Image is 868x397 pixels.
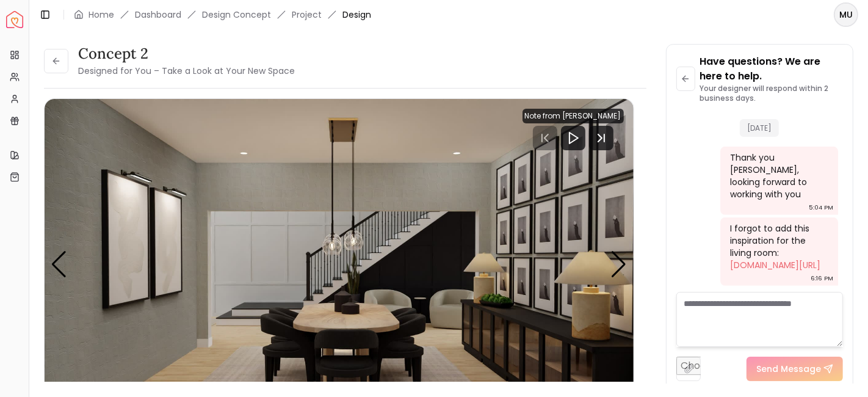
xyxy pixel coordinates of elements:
a: Spacejoy [6,11,23,28]
span: MU [835,4,857,26]
img: Spacejoy Logo [6,11,23,28]
div: Next slide [611,251,627,278]
a: Dashboard [135,9,181,21]
a: Home [89,9,114,21]
span: [DATE] [740,119,779,137]
p: Your designer will respond within 2 business days. [700,84,843,103]
li: Design Concept [202,9,271,21]
p: Have questions? We are here to help. [700,54,843,84]
div: I forgot to add this inspiration for the living room: [730,222,826,271]
button: MU [834,2,858,27]
span: Design [342,9,371,21]
svg: Play [566,131,580,145]
svg: Next Track [589,126,613,150]
div: 5:04 PM [809,202,833,214]
small: Designed for You – Take a Look at Your New Space [78,65,295,77]
h3: Concept 2 [78,44,295,64]
div: 6:16 PM [811,272,833,285]
div: Previous slide [51,251,67,278]
div: Thank you [PERSON_NAME], looking forward to working with you [730,151,826,200]
a: Project [292,9,322,21]
a: [DOMAIN_NAME][URL] [730,259,820,271]
div: Note from [PERSON_NAME] [523,109,624,123]
nav: breadcrumb [74,9,371,21]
